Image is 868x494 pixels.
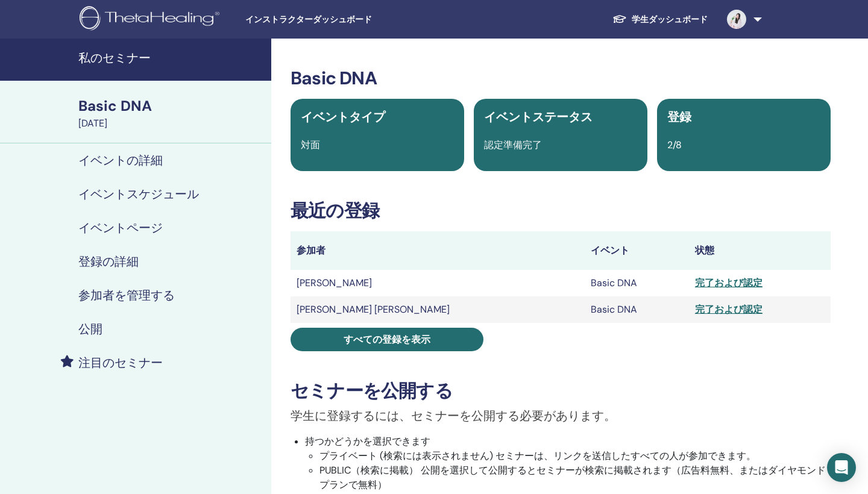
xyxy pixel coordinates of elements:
[689,231,831,270] th: 状態
[291,67,831,89] h3: Basic DNA
[585,270,689,296] td: Basic DNA
[291,407,831,425] p: 学生に登録するには、セミナーを公開する必要があります。
[78,116,264,131] div: [DATE]
[80,6,224,33] img: logo.png
[344,333,430,346] span: すべての登録を表示
[291,200,831,222] h3: 最近の登録
[319,463,831,492] li: PUBLIC（検索に掲載） 公開を選択して公開するとセミナーが検索に掲載されます（広告料無料、またはダイヤモンドプランで無料）
[612,14,627,24] img: graduation-cap-white.svg
[291,270,585,296] td: [PERSON_NAME]
[78,187,199,201] h4: イベントスケジュール
[667,109,691,125] span: 登録
[78,355,163,370] h4: 注目のセミナー
[301,139,320,151] span: 対面
[484,139,542,151] span: 認定準備完了
[827,453,856,482] div: Open Intercom Messenger
[291,380,831,402] h3: セミナーを公開する
[667,139,682,151] span: 2/8
[245,13,426,26] span: インストラクターダッシュボード
[78,288,175,302] h4: 参加者を管理する
[484,109,593,125] span: イベントステータス
[695,276,825,290] div: 完了および認定
[319,449,831,463] li: プライベート (検索には表示されません) セミナーは、リンクを送信したすべての人が参加できます。
[291,231,585,270] th: 参加者
[305,434,831,492] li: 持つかどうかを選択できます
[78,254,139,269] h4: 登録の詳細
[78,153,163,167] h4: イベントの詳細
[71,96,271,131] a: Basic DNA[DATE]
[585,231,689,270] th: イベント
[78,51,264,65] h4: 私のセミナー
[603,8,717,31] a: 学生ダッシュボード
[695,302,825,317] div: 完了および認定
[291,328,483,351] a: すべての登録を表示
[585,296,689,323] td: Basic DNA
[78,322,102,336] h4: 公開
[78,96,264,116] div: Basic DNA
[727,10,746,29] img: default.jpg
[301,109,385,125] span: イベントタイプ
[291,296,585,323] td: [PERSON_NAME] [PERSON_NAME]
[78,220,163,235] h4: イベントページ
